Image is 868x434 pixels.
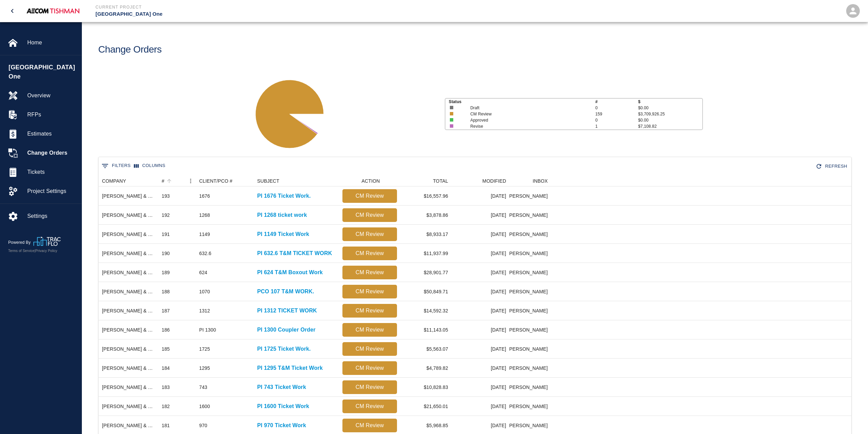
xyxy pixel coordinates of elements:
[27,212,76,220] span: Settings
[27,130,76,138] span: Estimates
[162,250,170,257] div: 190
[8,239,33,246] p: Powered By
[257,192,311,200] a: PI 1676 Ticket Work.
[510,320,551,339] div: [PERSON_NAME]
[433,176,448,186] div: TOTAL
[102,326,155,333] div: Roger & Sons Concrete
[4,3,20,19] button: open drawer
[400,378,452,397] div: $10,828.83
[452,397,510,416] div: [DATE]
[162,288,170,295] div: 188
[595,111,638,117] p: 159
[595,123,638,129] p: 1
[345,364,394,372] p: CM Review
[470,111,583,117] p: CM Review
[345,192,394,200] p: CM Review
[345,326,394,334] p: CM Review
[254,176,339,186] div: SUBJECT
[102,346,155,352] div: Roger & Sons Concrete
[257,402,309,410] a: PI 1600 Ticket Work
[595,117,638,123] p: 0
[98,44,162,55] h1: Change Orders
[199,307,210,314] div: 1312
[199,365,210,372] div: 1295
[470,117,583,123] p: Approved
[257,307,317,315] a: PI 1312 TICKET WORK
[400,176,452,186] div: TOTAL
[362,176,380,186] div: ACTION
[345,421,394,430] p: CM Review
[257,249,332,257] a: PI 632.6 T&M TICKET WORK
[162,231,170,238] div: 191
[257,421,306,430] a: PI 970 Ticket Work
[27,149,76,157] span: Change Orders
[638,111,702,117] p: $3,709,926.25
[257,230,309,238] a: PI 1149 Ticket Work
[102,250,155,257] div: Roger & Sons Concrete
[400,186,452,206] div: $16,557.96
[345,211,394,219] p: CM Review
[638,105,702,111] p: $0.00
[102,269,155,276] div: Roger & Sons Concrete
[24,6,82,16] img: AECOM Tishman
[8,249,34,253] a: Terms of Service
[199,231,210,238] div: 1149
[257,268,323,277] p: PI 624 T&M Boxout Work
[470,123,583,129] p: Revise
[199,346,210,352] div: 1725
[162,176,164,186] div: #
[400,301,452,320] div: $14,592.32
[199,384,207,391] div: 743
[452,186,510,206] div: [DATE]
[510,282,551,301] div: [PERSON_NAME]
[95,10,471,18] p: [GEOGRAPHIC_DATA] One
[510,301,551,320] div: [PERSON_NAME]
[449,99,595,105] p: Status
[257,211,307,219] a: PI 1268 ticket work
[834,401,868,434] iframe: Chat Widget
[400,282,452,301] div: $50,849.71
[102,231,155,238] div: Roger & Sons Concrete
[482,176,506,186] div: MODIFIED
[199,269,207,276] div: 624
[510,186,551,206] div: [PERSON_NAME]
[595,99,638,105] p: #
[199,403,210,410] div: 1600
[199,212,210,219] div: 1268
[102,403,155,410] div: Roger & Sons Concrete
[35,249,57,253] a: Privacy Policy
[257,364,323,372] a: PI 1295 T&M Ticket Work
[638,117,702,123] p: $0.00
[102,212,155,219] div: Roger & Sons Concrete
[132,160,167,171] button: Select columns
[257,345,311,353] a: PI 1725 Ticket Work.
[510,225,551,244] div: [PERSON_NAME]
[102,288,155,295] div: Roger & Sons Concrete
[400,225,452,244] div: $8,933.17
[199,326,216,333] div: PI 1300
[400,339,452,359] div: $5,563.07
[102,307,155,314] div: Roger & Sons Concrete
[510,378,551,397] div: [PERSON_NAME]
[162,212,170,219] div: 192
[162,384,170,391] div: 183
[162,365,170,372] div: 184
[100,160,132,171] button: Show filters
[196,176,254,186] div: CLIENT/PCO #
[452,359,510,378] div: [DATE]
[345,402,394,410] p: CM Review
[34,249,35,253] span: |
[345,307,394,315] p: CM Review
[510,263,551,282] div: [PERSON_NAME]
[510,206,551,225] div: [PERSON_NAME]
[345,230,394,238] p: CM Review
[257,288,314,296] a: PCO 107 T&M WORK.
[164,176,174,186] button: Sort
[257,176,279,186] div: SUBJECT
